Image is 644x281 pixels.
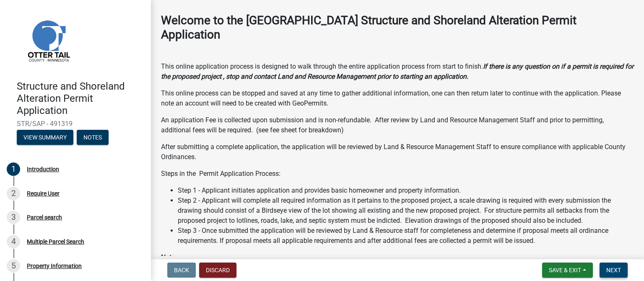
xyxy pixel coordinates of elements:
[161,169,634,179] p: Steps in the Permit Application Process:
[7,259,20,273] div: 5
[17,135,73,142] wm-modal-confirm: Summary
[199,263,236,278] button: Discard
[167,263,196,278] button: Back
[27,214,62,220] div: Parcel search
[17,80,144,116] h4: Structure and Shoreland Alteration Permit Application
[7,187,20,200] div: 2
[77,130,109,145] button: Notes
[27,239,84,245] div: Multiple Parcel Search
[549,267,581,273] span: Save & Exit
[174,267,189,273] span: Back
[606,267,621,273] span: Next
[17,9,80,72] img: Otter Tail County, Minnesota
[27,191,60,196] div: Require User
[178,196,634,226] li: Step 2 - Applicant will complete all required information as it pertains to the proposed project,...
[161,115,634,135] p: An application Fee is collected upon submission and is non-refundable. After review by Land and R...
[161,88,634,108] p: This online process can be stopped and saved at any time to gather additional information, one ca...
[161,62,634,82] p: This online application process is designed to walk through the entire application process from s...
[161,13,576,41] strong: Welcome to the [GEOGRAPHIC_DATA] Structure and Shoreland Alteration Permit Application
[161,142,634,162] p: After submitting a complete application, the application will be reviewed by Land & Resource Mana...
[600,263,628,278] button: Next
[7,211,20,224] div: 3
[178,186,634,196] li: Step 1 - Applicant initiates application and provides basic homeowner and property information.
[7,235,20,248] div: 4
[27,166,59,172] div: Introduction
[178,226,634,246] li: Step 3 - Once submitted the application will be reviewed by Land & Resource staff for completenes...
[17,130,73,145] button: View Summary
[27,263,82,269] div: Property Information
[77,135,109,142] wm-modal-confirm: Notes
[7,162,20,176] div: 1
[161,253,177,261] strong: Note:
[17,120,134,128] span: STR/SAP - 491319
[542,263,593,278] button: Save & Exit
